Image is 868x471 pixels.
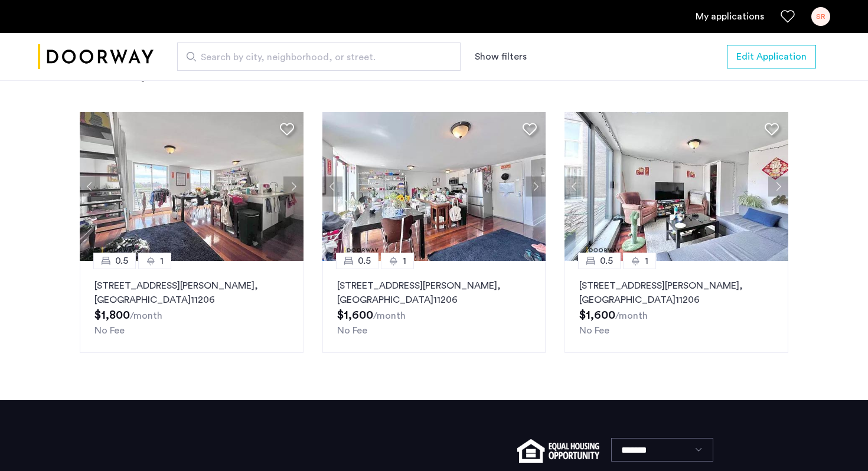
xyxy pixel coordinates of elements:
span: Search by city, neighborhood, or street. [201,50,428,64]
button: Previous apartment [80,176,100,197]
button: Next apartment [283,176,304,197]
span: 1 [403,254,406,268]
span: No Fee [579,326,609,335]
img: logo [38,35,154,79]
button: button [727,45,816,68]
a: My application [696,9,764,24]
a: Cazamio logo [38,35,154,79]
button: Previous apartment [564,176,585,197]
sub: /month [130,311,162,320]
p: [STREET_ADDRESS][PERSON_NAME] 11206 [579,279,774,307]
button: Next apartment [768,176,788,197]
span: 0.5 [358,254,371,268]
img: 2016_638524673590978488.jpeg [80,112,304,261]
span: $1,800 [94,309,130,321]
span: 1 [645,254,648,268]
button: Next apartment [526,176,546,197]
p: [STREET_ADDRESS][PERSON_NAME] 11206 [337,279,531,307]
div: SR [811,7,830,26]
img: 2016_638524673585428952.jpeg [564,112,788,261]
button: Show or hide filters [475,50,527,64]
span: No Fee [94,326,125,335]
span: $1,600 [579,309,615,321]
input: Apartment Search [177,42,461,71]
span: $1,600 [337,309,373,321]
span: No Fee [337,326,367,335]
sub: /month [615,311,648,320]
p: [STREET_ADDRESS][PERSON_NAME] 11206 [94,279,289,307]
span: 0.5 [600,254,613,268]
button: Previous apartment [322,176,342,197]
img: equal-housing.png [517,439,599,463]
img: 2016_638524673591793344.jpeg [322,112,546,261]
span: 1 [160,254,164,268]
a: Favorites [781,9,795,24]
span: Edit Application [736,50,807,64]
select: Language select [611,438,713,462]
span: 0.5 [115,254,128,268]
sub: /month [373,311,406,320]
